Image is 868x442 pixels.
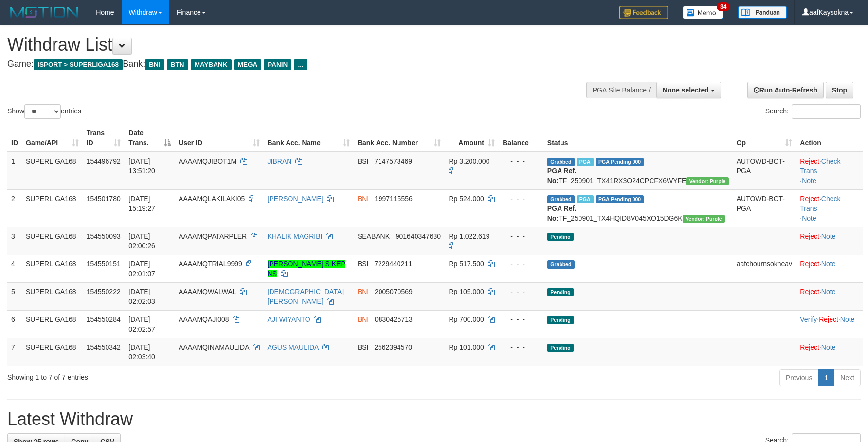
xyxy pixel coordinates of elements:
span: BNI [358,315,369,323]
td: AUTOWD-BOT-PGA [733,152,796,190]
th: Balance [499,124,543,152]
td: SUPERLIGA168 [22,310,83,338]
a: Reject [800,195,819,203]
td: 5 [7,282,22,310]
a: Note [821,260,836,268]
a: Reject [800,343,819,351]
b: PGA Ref. No: [547,204,577,222]
span: [DATE] 02:02:03 [128,288,155,305]
span: AAAAMQTRIAL9999 [179,260,242,268]
span: [DATE] 02:00:26 [128,232,155,250]
a: AGUS MAULIDA [268,343,319,351]
a: Check Trans [800,195,840,212]
a: Next [834,369,861,386]
span: Grabbed [547,195,575,203]
span: Grabbed [547,158,575,166]
td: AUTOWD-BOT-PGA [733,189,796,227]
th: Game/API: activate to sort column ascending [22,124,83,152]
a: [PERSON_NAME] [268,195,324,203]
div: - - - [503,287,540,296]
span: 154496792 [87,157,121,165]
span: 154550222 [87,288,121,295]
span: 154501780 [87,195,121,203]
a: Reject [800,260,819,268]
input: Search: [792,104,861,119]
a: Note [840,315,855,323]
a: Check Trans [800,157,840,175]
span: Copy 7229440211 to clipboard [374,260,412,268]
h1: Withdraw List [7,35,569,55]
button: None selected [656,82,721,98]
span: [DATE] 15:19:27 [128,195,155,212]
span: Copy 1997115556 to clipboard [375,195,413,203]
span: BSI [358,157,369,165]
span: 154550284 [87,315,121,323]
span: Copy 901640347630 to clipboard [396,232,441,240]
td: 7 [7,338,22,366]
td: · [796,282,863,310]
span: BSI [358,343,369,351]
td: SUPERLIGA168 [22,227,83,255]
span: Marked by aafsoycanthlai [577,195,594,203]
span: 154550151 [87,260,121,268]
td: SUPERLIGA168 [22,338,83,366]
span: 34 [717,2,730,11]
span: Rp 700.000 [449,315,484,323]
div: PGA Site Balance / [586,82,656,98]
a: AJI WIYANTO [268,315,310,323]
th: User ID: activate to sort column ascending [175,124,263,152]
h4: Game: Bank: [7,59,569,69]
span: None selected [663,86,709,94]
a: Verify [800,315,817,323]
span: AAAAMQLAKILAKI05 [179,195,245,203]
td: · [796,255,863,282]
td: · · [796,310,863,338]
span: Rp 1.022.619 [449,232,489,240]
a: JIBRAN [268,157,292,165]
span: Marked by aafsoumeymey [577,158,594,166]
span: MAYBANK [191,59,232,70]
span: 154550093 [87,232,121,240]
img: panduan.png [738,6,787,19]
th: Trans ID: activate to sort column ascending [83,124,125,152]
span: AAAAMQWALWAL [179,288,236,295]
a: Reject [800,288,819,295]
div: - - - [503,314,540,324]
span: Vendor URL: https://trx4.1velocity.biz [683,215,725,223]
span: Rp 105.000 [449,288,484,295]
td: SUPERLIGA168 [22,255,83,282]
span: Pending [547,288,574,296]
span: AAAAMQAJI008 [179,315,229,323]
div: - - - [503,231,540,241]
td: 6 [7,310,22,338]
span: [DATE] 02:01:07 [128,260,155,277]
span: SEABANK [358,232,390,240]
td: SUPERLIGA168 [22,189,83,227]
span: PGA Pending [596,158,644,166]
span: Pending [547,316,574,324]
span: AAAAMQPATARPLER [179,232,247,240]
th: Action [796,124,863,152]
td: 1 [7,152,22,190]
th: ID [7,124,22,152]
div: Showing 1 to 7 of 7 entries [7,368,354,382]
td: TF_250901_TX4HQID8V045XO15DG6K [543,189,733,227]
span: [DATE] 02:02:57 [128,315,155,333]
span: Rp 524.000 [449,195,484,203]
span: Copy 2562394570 to clipboard [374,343,412,351]
select: Showentries [24,104,61,119]
span: PGA Pending [596,195,644,203]
a: 1 [818,369,834,386]
a: Reject [800,157,819,165]
span: Pending [547,344,574,352]
div: - - - [503,342,540,352]
th: Date Trans.: activate to sort column descending [125,124,175,152]
img: Feedback.jpg [619,6,668,19]
span: Rp 3.200.000 [449,157,489,165]
td: TF_250901_TX41RX3O24CPCFX6WYFE [543,152,733,190]
td: aafchournsokneav [733,255,796,282]
label: Search: [765,104,861,119]
a: Reject [819,315,838,323]
span: Pending [547,233,574,241]
span: BNI [358,288,369,295]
